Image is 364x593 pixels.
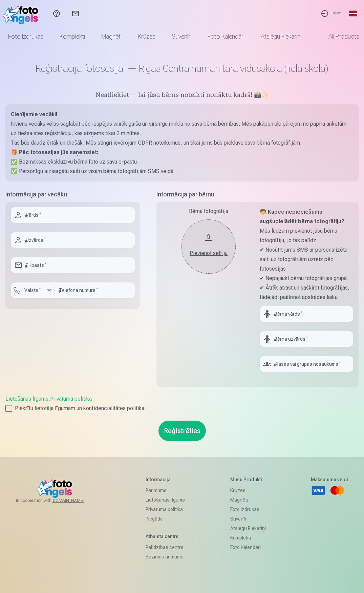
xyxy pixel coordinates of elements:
a: Palīdzības centrs [146,543,185,552]
a: Sazinies ar mums [146,552,185,562]
p: ✔ Nosūtīt jums SMS ar personalizētu saiti uz fotogrāfijām uzreiz pēc fotosesijas [260,245,354,274]
strong: Cienījamie vecāki! [11,111,57,118]
h1: Reģistrācija fotosesijai — Rīgas Centra humanitārā vidusskola (lielā skola) [5,62,359,75]
a: Privātuma politika [146,505,185,514]
h5: Mūsu produkti [230,476,266,483]
a: Magnēti [230,495,266,505]
a: Foto kalendāri [199,27,253,46]
a: Komplekti [51,27,93,46]
a: Krūzes [130,27,164,46]
a: Mastercard [330,483,345,498]
a: Magnēti [93,27,130,46]
button: Pievienot selfiju [181,219,236,274]
img: /fa1 [3,3,42,24]
p: Ikviens vecāks vēlas saglabāt pēc iespējas vairāk gaišu un sirsnīgu mirkļu no sava bērna bērnības... [11,119,353,138]
a: Foto izdrukas [230,505,266,514]
h5: Maksājuma veidi [311,476,348,483]
label: Valsts [22,287,44,294]
a: Visa [311,483,326,498]
a: Suvenīri [164,27,199,46]
a: Foto kalendāri [230,543,266,552]
a: Par mums [146,486,185,495]
div: , [5,395,359,412]
a: Atslēgu piekariņi [253,27,309,46]
p: Mēs lūdzam pievienot jūsu bērna fotogrāfiju, jo tas palīdz: [260,226,354,245]
button: Reģistrēties [158,421,206,441]
a: Komplekti [230,533,266,543]
p: ✔ Ātrāk atrast un sašķirot fotogrāfijas, tādējādi paātrinot apstrādes laiku [260,283,354,302]
p: ✔ Nepajaukt bērnu fotogrāfijas grupā [260,274,354,283]
p: ✅ Personīgu aizsargātu saiti uz visām bērna fotogrāfijām SMS veidā [11,167,353,176]
p: Tas būs daudz ērtāk un drošāk. Mēs stingri ievērojam GDPR noteikumus, un tikai jums būs piekļuve ... [11,138,353,148]
a: Privātuma politika [50,396,92,402]
h5: Atbalsta centrs [146,533,185,540]
a: Lietošanas līgums [5,396,48,402]
strong: 🧒 Kāpēc nepieciešams augšupielādēt bērna fotogrāfiju? [260,209,344,225]
a: Krūzes [230,486,266,495]
div: Bērna fotogrāfija [162,207,256,215]
h5: Informācija par bērnu [156,190,359,199]
button: Valsts* [11,282,55,298]
label: Piekrītu lietotāja līgumam un konfidencialitātes politikai [5,404,359,412]
a: Atslēgu piekariņi [230,524,266,533]
h5: Informācija [146,476,185,483]
div: Pievienot selfiju [188,249,229,257]
a: Piegāde [146,514,185,524]
a: Lietošanas līgums [146,495,185,505]
p: ✅ Bezmaksas ekskluzīvu bērna foto uz savu e-pastu [11,157,353,167]
h5: Informācija par vecāku [5,190,140,199]
a: Suvenīri [230,514,266,524]
h5: Neatliekiet — lai jūsu bērns noteikti nonāktu kadrā! 📸✨ [5,91,359,100]
span: In cooperation with [16,498,101,503]
strong: 🎁 Pēc fotosesijas jūs saņemsiet: [11,149,98,155]
a: [DOMAIN_NAME] [51,498,101,503]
